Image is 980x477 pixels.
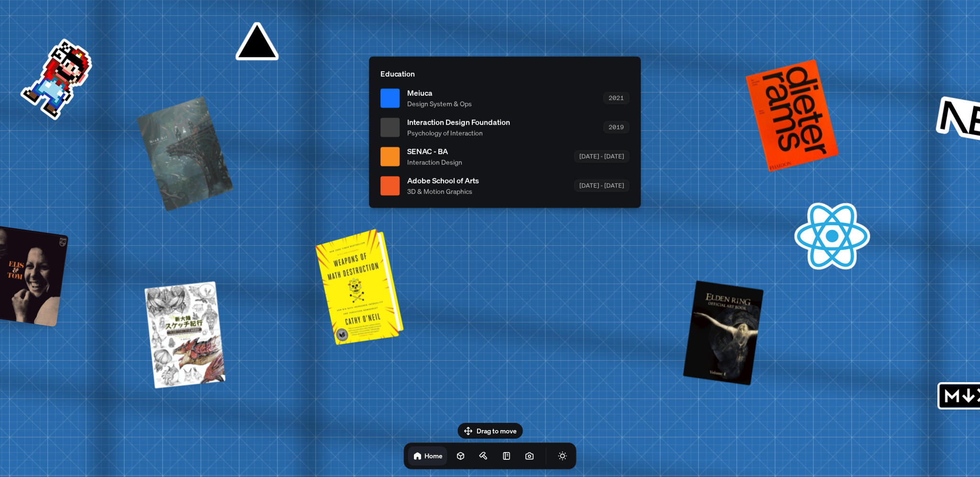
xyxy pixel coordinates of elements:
[407,87,472,99] span: Meiuca
[407,186,479,196] span: 3D & Motion Graphics
[553,446,572,466] button: Toggle Theme
[574,150,629,162] div: [DATE] - [DATE]
[407,157,462,167] span: Interaction Design
[408,446,447,466] a: Home
[574,180,629,192] div: [DATE] - [DATE]
[407,99,472,109] span: Design System & Ops
[380,68,629,79] p: Education
[407,128,510,138] span: Psychology of Interaction
[407,116,510,128] span: Interaction Design Foundation
[603,121,629,133] div: 2019
[407,146,462,157] span: SENAC - BA
[424,451,443,460] h1: Home
[407,175,479,186] span: Adobe School of Arts
[603,92,629,104] div: 2021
